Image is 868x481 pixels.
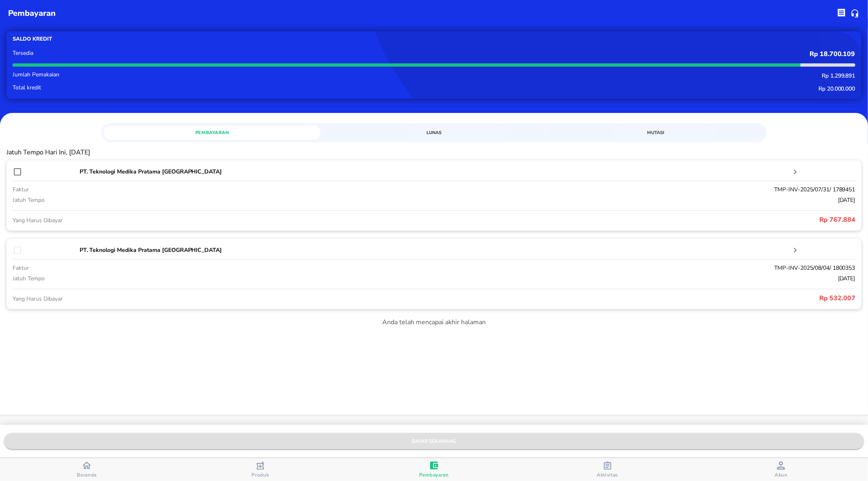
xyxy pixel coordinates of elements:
[364,50,855,58] p: Rp 18.700.109
[521,458,694,481] button: Aktivitas
[8,7,56,19] p: pembayaran
[364,196,855,204] p: [DATE]
[13,50,364,56] p: Tersedia
[364,185,855,194] p: TMP-INV-2025/07/31/ 1789451
[552,129,760,136] span: Mutasi
[13,35,434,43] p: Saldo kredit
[77,472,97,478] span: Beranda
[330,129,537,136] span: Lunas
[11,437,857,446] span: bayar sekarang
[6,149,862,156] p: Jatuh Tempo Hari Ini, [DATE]
[364,85,855,93] p: Rp 20.000.000
[548,126,764,140] a: Mutasi
[252,472,269,478] span: Produk
[695,458,868,481] button: Akun
[13,185,364,194] p: faktur
[597,472,618,478] span: Aktivitas
[419,472,449,478] span: Pembayaran
[325,126,542,140] a: Lunas
[13,264,364,272] p: faktur
[434,293,856,303] p: Rp 532.007
[364,274,855,283] p: [DATE]
[13,274,364,283] p: jatuh tempo
[13,85,364,91] p: Total kredit
[173,458,347,481] button: Produk
[364,264,855,272] p: TMP-INV-2025/08/04/ 1800353
[101,123,767,140] div: simple tabs
[80,246,791,254] p: PT. Teknologi Medika Pratama [GEOGRAPHIC_DATA]
[434,215,856,225] p: Rp 767.884
[13,196,364,204] p: jatuh tempo
[6,317,862,327] p: Anda telah mencapai akhir halaman
[108,129,316,136] span: Pembayaran
[775,472,788,478] span: Akun
[13,216,434,225] p: Yang Harus Dibayar
[80,167,791,176] p: PT. Teknologi Medika Pratama [GEOGRAPHIC_DATA]
[104,126,320,140] a: Pembayaran
[347,458,521,481] button: Pembayaran
[364,72,855,80] p: Rp 1.299.891
[13,295,434,303] p: Yang Harus Dibayar
[13,72,364,78] p: Jumlah Pemakaian
[4,433,864,449] button: bayar sekarang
